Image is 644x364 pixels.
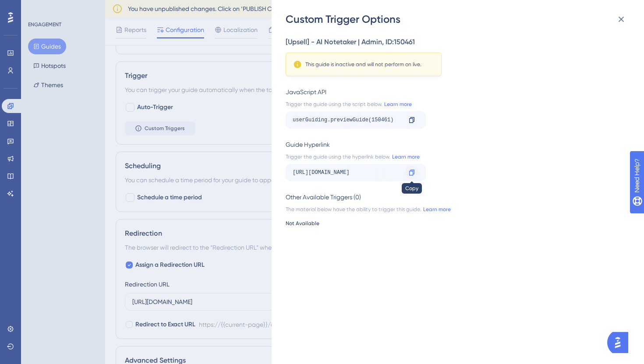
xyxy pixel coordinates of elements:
iframe: UserGuiding AI Assistant Launcher [607,329,633,356]
span: Need Help? [21,2,55,13]
div: The material below have the ability to trigger this guide. [286,206,625,213]
div: JavaScript API [286,87,625,97]
div: Custom Trigger Options [286,12,632,26]
div: Other Available Triggers (0) [286,192,625,202]
div: Not Available [286,220,625,227]
a: Learn more [390,153,420,160]
div: userGuiding.previewGuide(150461) [293,113,401,127]
div: Guide Hyperlink [286,139,625,150]
a: Learn more [421,206,451,213]
a: Learn more [382,101,412,108]
div: [Upsell] - AI Notetaker | Admin , ID: 150461 [286,37,625,47]
div: This guide is inactive and will not perform on live. [305,61,421,68]
div: Trigger the guide using the hyperlink below. [286,153,625,160]
div: [URL][DOMAIN_NAME] [293,166,401,180]
div: Trigger the guide using the script below. [286,101,625,108]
